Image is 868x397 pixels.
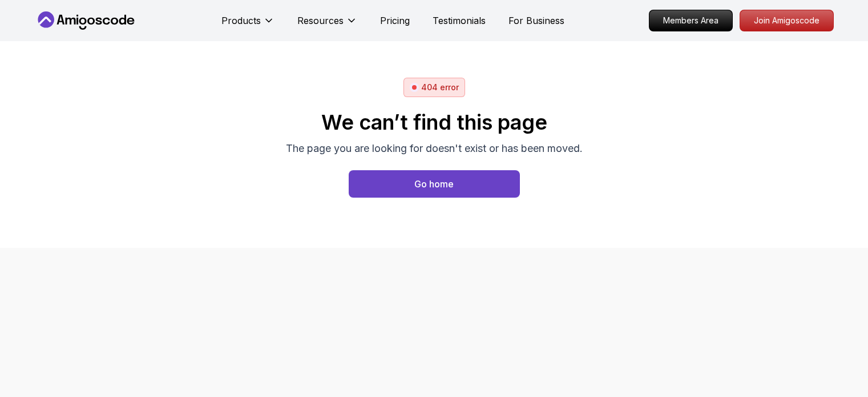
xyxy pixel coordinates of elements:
p: Join Amigoscode [740,10,833,31]
p: The page you are looking for doesn't exist or has been moved. [286,141,583,157]
p: Resources [297,14,344,27]
a: Testimonials [433,14,486,27]
a: For Business [508,14,564,27]
h2: We can’t find this page [286,111,583,134]
a: Pricing [380,14,410,27]
a: Home page [349,170,520,198]
a: Join Amigoscode [740,10,834,31]
button: Products [221,14,274,37]
button: Go home [349,170,520,198]
a: Members Area [649,10,733,31]
p: Products [221,14,261,27]
p: Members Area [649,10,732,31]
button: Resources [297,14,357,37]
p: 404 error [421,82,459,93]
div: Go home [414,177,454,191]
